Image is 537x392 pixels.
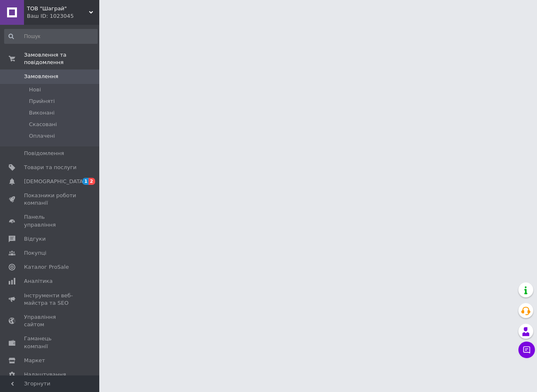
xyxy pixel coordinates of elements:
span: Замовлення та повідомлення [24,51,99,66]
span: Виконані [29,109,55,117]
span: Управління сайтом [24,313,77,328]
span: Оплачені [29,132,55,140]
input: Пошук [4,29,98,44]
span: 1 [82,178,89,185]
span: Повідомлення [24,150,64,157]
span: Показники роботи компанії [24,192,77,207]
span: Замовлення [24,73,58,80]
span: Маркет [24,357,45,364]
span: Товари та послуги [24,164,77,171]
span: ТОВ "Шаграй" [27,5,89,12]
span: Скасовані [29,121,57,128]
span: Прийняті [29,98,55,105]
span: Відгуки [24,235,46,243]
div: Ваш ID: 1023045 [27,12,99,20]
span: Інструменти веб-майстра та SEO [24,292,77,307]
button: Чат з покупцем [518,342,535,358]
span: Гаманець компанії [24,335,77,350]
span: Нові [29,86,41,93]
span: 2 [89,178,95,185]
span: Покупці [24,249,46,257]
span: Налаштування [24,371,66,378]
span: [DEMOGRAPHIC_DATA] [24,178,85,185]
span: Каталог ProSale [24,263,69,271]
span: Панель управління [24,213,77,228]
span: Аналітика [24,277,53,285]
